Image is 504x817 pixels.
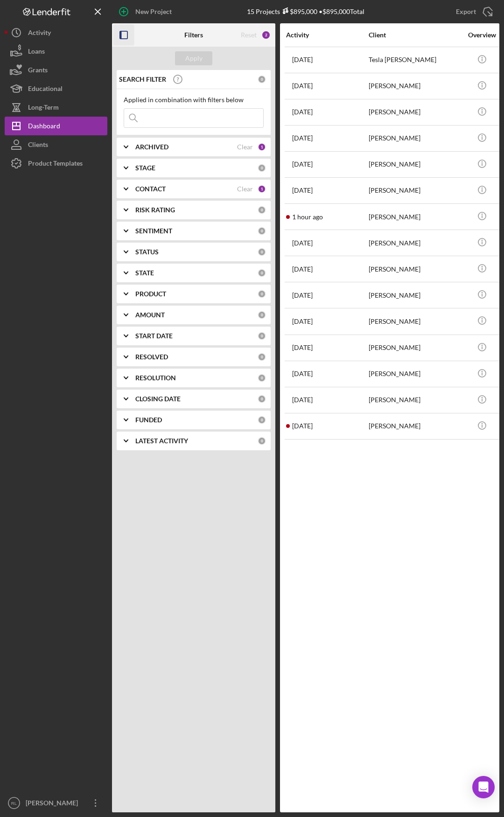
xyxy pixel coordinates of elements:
div: 0 [258,416,266,424]
time: 2025-09-30 21:40 [292,422,313,430]
div: [PERSON_NAME] [369,309,462,334]
div: 0 [258,75,266,84]
button: Clients [5,135,107,154]
text: RL [11,801,17,806]
b: Filters [184,31,203,39]
button: Educational [5,79,107,98]
time: 2025-09-16 13:58 [292,161,313,168]
time: 2025-10-01 00:58 [292,344,313,351]
b: START DATE [135,332,173,340]
div: Tesla [PERSON_NAME] [369,48,462,72]
button: Grants [5,61,107,79]
time: 2025-10-01 18:20 [292,396,313,404]
b: SENTIMENT [135,227,172,235]
div: 0 [258,269,266,277]
div: Activity [28,23,51,44]
b: STATUS [135,248,159,256]
div: 0 [258,374,266,382]
div: Export [456,2,476,21]
div: [PERSON_NAME] [369,257,462,281]
div: Clear [237,143,253,151]
button: Long-Term [5,98,107,117]
b: STAGE [135,164,155,172]
button: Activity [5,23,107,42]
b: PRODUCT [135,290,166,298]
time: 2025-09-04 22:10 [292,318,313,325]
div: [PERSON_NAME] [369,178,462,203]
div: [PERSON_NAME] [369,126,462,151]
time: 2025-07-09 19:24 [292,56,313,63]
div: 1 [258,185,266,193]
button: New Project [112,2,181,21]
time: 2025-09-29 02:49 [292,370,313,377]
time: 2025-09-12 18:29 [292,292,313,299]
button: Loans [5,42,107,61]
button: Dashboard [5,117,107,135]
time: 2025-10-01 15:18 [292,134,313,142]
div: 15 Projects • $895,000 Total [247,7,364,15]
div: Educational [28,79,63,100]
button: Product Templates [5,154,107,173]
div: [PERSON_NAME] [369,388,462,412]
b: AMOUNT [135,311,165,319]
time: 2025-10-02 16:02 [292,82,313,90]
time: 2025-07-07 17:34 [292,108,313,116]
div: [PERSON_NAME] [369,283,462,307]
div: [PERSON_NAME] [369,362,462,386]
div: 0 [258,332,266,340]
b: CLOSING DATE [135,395,181,403]
div: Product Templates [28,154,83,175]
div: [PERSON_NAME] [369,204,462,229]
button: RL[PERSON_NAME] [5,794,107,812]
b: FUNDED [135,416,162,424]
div: 0 [258,311,266,319]
div: $895,000 [280,7,317,15]
div: [PERSON_NAME] [369,152,462,177]
div: [PERSON_NAME] [369,74,462,98]
time: 2025-10-06 13:53 [292,213,323,221]
div: 0 [258,290,266,298]
div: Reset [241,31,257,39]
button: Apply [175,51,212,65]
time: 2025-08-07 16:22 [292,187,313,194]
div: 0 [258,164,266,172]
time: 2025-08-18 23:36 [292,239,313,247]
div: Open Intercom Messenger [472,776,495,798]
time: 2025-09-23 16:34 [292,265,313,273]
div: 0 [258,248,266,256]
b: LATEST ACTIVITY [135,437,188,445]
div: [PERSON_NAME] [369,230,462,255]
div: Dashboard [28,117,60,138]
div: 0 [258,437,266,445]
div: 0 [258,206,266,214]
b: ARCHIVED [135,143,168,151]
div: 0 [258,353,266,361]
b: RESOLVED [135,353,168,361]
div: New Project [135,2,172,21]
div: Grants [28,61,48,82]
div: Client [369,31,462,39]
div: Activity [286,31,368,39]
b: RISK RATING [135,206,175,214]
b: STATE [135,269,154,277]
div: 0 [258,395,266,403]
div: 0 [258,227,266,235]
div: Clear [237,185,253,193]
div: Clients [28,135,48,156]
div: Overview [464,31,499,39]
div: Applied in combination with filters below [124,96,264,104]
b: SEARCH FILTER [119,76,166,83]
b: RESOLUTION [135,374,176,382]
div: [PERSON_NAME] [369,414,462,439]
div: Apply [185,51,203,65]
div: 2 [261,30,271,40]
div: Loans [28,42,45,63]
